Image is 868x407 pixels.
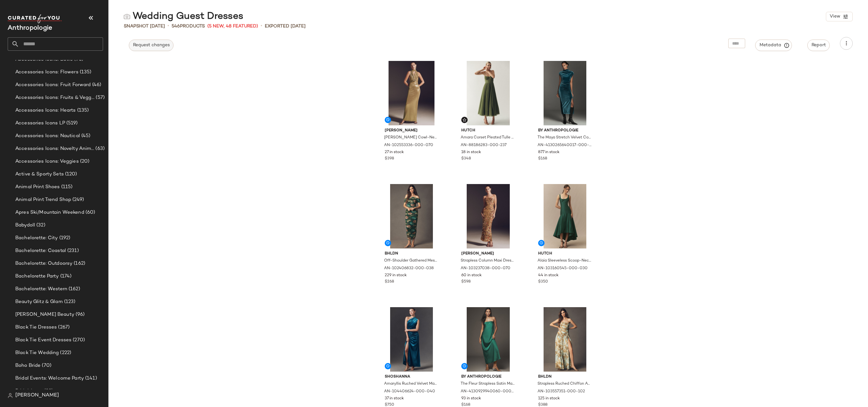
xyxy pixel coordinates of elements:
span: 27 in stock [385,150,404,155]
span: (5 New, 48 Featured) [207,23,258,30]
span: Bachelorette: Outdoorsy [15,260,72,267]
span: (123) [63,298,76,306]
span: Accessories Icons: Novelty Animal [15,145,94,152]
span: $398 [385,156,394,162]
span: 546 [172,24,180,29]
span: $348 [461,156,471,162]
span: Accessories Icons: Nautical [15,132,80,140]
img: 88186283_237_b [456,61,520,125]
span: Beauty Glitz & Glam [15,298,63,306]
span: • [261,22,262,30]
div: Wedding Guest Dresses [124,10,243,23]
span: 44 in stock [538,273,559,278]
img: 103237038_070_b [456,184,520,248]
span: (120) [64,171,77,178]
img: svg%3e [463,118,466,122]
span: (20) [79,158,90,165]
span: The Fleur Strapless Satin Maxi Slip Dress by Anthropologie in Green, Women's, Size: Medium, Viscose [461,381,515,387]
span: View [829,14,840,19]
span: AN-103237038-000-070 [461,266,510,271]
span: Accessories Icons: Flowers [15,69,78,76]
span: Strapless Ruched Chiffon A-Line Maxi Dress by BHLDN in Green, Women's, Size: 2, Viscose/Chiffon a... [538,381,591,387]
span: (270) [71,337,85,344]
span: 877 in stock [538,150,560,155]
span: (162) [67,285,80,293]
span: Animal Print Shoes [15,183,60,191]
span: AN-88186283-000-237 [461,143,507,148]
img: 103160545_030_b [533,184,597,248]
span: Accessories Icons: Fruits & Veggies [15,94,94,101]
span: Black Tie Wedding [15,349,59,357]
span: Accessories Icons LP [15,120,65,127]
span: [PERSON_NAME] [461,251,515,257]
span: (63) [94,145,105,152]
button: Request changes [129,40,174,51]
span: Hutch [538,251,592,257]
span: Strapless Column Maxi Dress by [PERSON_NAME] in Gold, Women's, Size: 4, Polyester at Anthropologie [461,258,515,264]
span: (249) [71,196,84,204]
span: Accessories Icons: Veggies [15,158,79,165]
span: (135) [76,107,89,114]
span: 125 in stock [538,396,560,402]
span: Off-Shoulder Gathered Mesh Slim Midi Dress by BHLDN in Green, Women's, Size: XS, Polyester/Nylon/... [384,258,438,264]
span: [PERSON_NAME] [385,128,439,134]
span: (32) [35,222,45,229]
span: $350 [538,279,548,285]
span: (192) [58,234,70,242]
span: • [167,22,169,30]
span: (174) [59,273,72,280]
span: Active & Sporty Sets [15,171,64,178]
button: View [826,12,853,21]
span: (519) [65,120,78,127]
span: Bachelorette: City [15,234,58,242]
span: By Anthropologie [538,128,592,134]
span: (57) [94,94,105,101]
span: (141) [84,375,97,382]
span: $268 [385,279,394,285]
span: (45) [80,132,91,140]
span: Shoshanna [385,374,439,380]
span: Metadata [759,42,788,48]
span: AN-4130265640017-000-099 [538,143,591,148]
span: 229 in stock [385,273,407,278]
span: (267) [57,324,70,331]
p: Exported [DATE] [265,23,306,30]
span: Bachelorette: Coastal [15,247,66,255]
span: Snapshot [DATE] [124,23,165,30]
span: (46) [91,81,101,89]
span: Bachelorette Party [15,273,59,280]
img: 103557351_102_b [533,307,597,372]
span: Apres Ski/Mountain Weekend [15,209,84,216]
span: Current Company Name [8,25,52,32]
span: 93 in stock [461,396,481,402]
span: (231) [66,247,79,255]
span: $598 [461,279,471,285]
span: Babydoll [15,222,35,229]
span: (60) [84,209,95,216]
span: [PERSON_NAME] Cowl-Neck Maxi Dress by [PERSON_NAME] in Gold, Women's, Size: Small, Polyamide/Span... [384,135,438,141]
span: The Maya Stretch Velvet Cowl-Neck Dress by Anthropologie in Blue, Women's, Size: Medium, Polyeste... [538,135,591,141]
span: AN-102406832-000-038 [384,266,434,271]
span: AN-4130929940060-000-359 [461,389,515,395]
span: Report [811,43,826,48]
span: Boho Bride [15,362,41,369]
span: 60 in stock [461,273,482,278]
img: 4130929940060_359_b [456,307,520,372]
span: Black Tie Dresses [15,324,57,331]
span: Request changes [133,43,170,48]
span: (88) [43,388,53,395]
span: By Anthropologie [461,374,515,380]
span: AN-103160545-000-030 [538,266,588,271]
span: 37 in stock [385,396,404,402]
img: svg%3e [124,13,130,20]
img: 102553336_070_b [380,61,444,125]
span: AN-102553336-000-070 [384,143,433,148]
span: [PERSON_NAME] [15,392,59,399]
span: Animal Print Trend Shop [15,196,71,204]
img: 4130265640017_099_b [533,61,597,125]
span: AN-104406624-000-040 [384,389,435,395]
span: (222) [59,349,71,357]
span: Black Tie Event Dresses [15,337,71,344]
img: 104406624_040_b [380,307,444,372]
span: AN-103557351-000-102 [538,389,585,395]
